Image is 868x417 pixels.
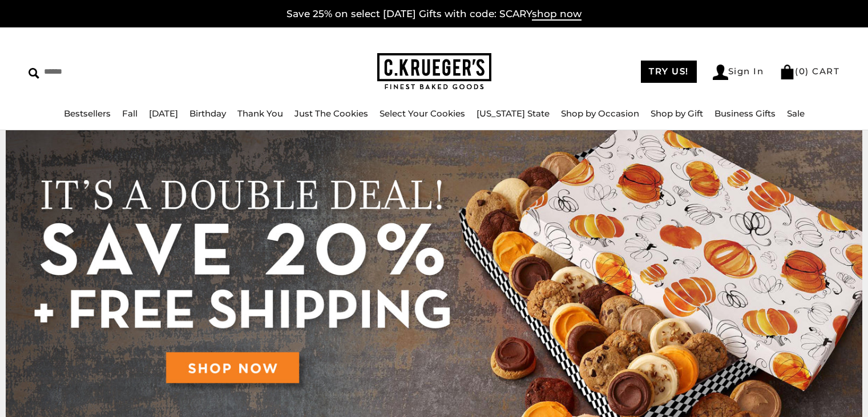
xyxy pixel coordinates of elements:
[714,108,776,119] a: Business Gifts
[29,63,221,81] input: Search
[237,108,283,119] a: Thank You
[380,108,465,119] a: Select Your Cookies
[189,108,226,119] a: Birthday
[532,8,582,21] span: shop now
[377,53,491,90] img: C.KRUEGER'S
[787,108,805,119] a: Sale
[29,68,39,79] img: Search
[780,66,839,77] a: (0) CART
[64,108,111,119] a: Bestsellers
[286,8,582,21] a: Save 25% on select [DATE] Gifts with code: SCARYshop now
[713,65,728,80] img: Account
[651,108,703,119] a: Shop by Gift
[799,66,806,77] span: 0
[477,108,550,119] a: [US_STATE] State
[294,108,368,119] a: Just The Cookies
[122,108,138,119] a: Fall
[149,108,178,119] a: [DATE]
[641,61,697,83] a: TRY US!
[713,65,764,80] a: Sign In
[780,65,795,79] img: Bag
[561,108,639,119] a: Shop by Occasion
